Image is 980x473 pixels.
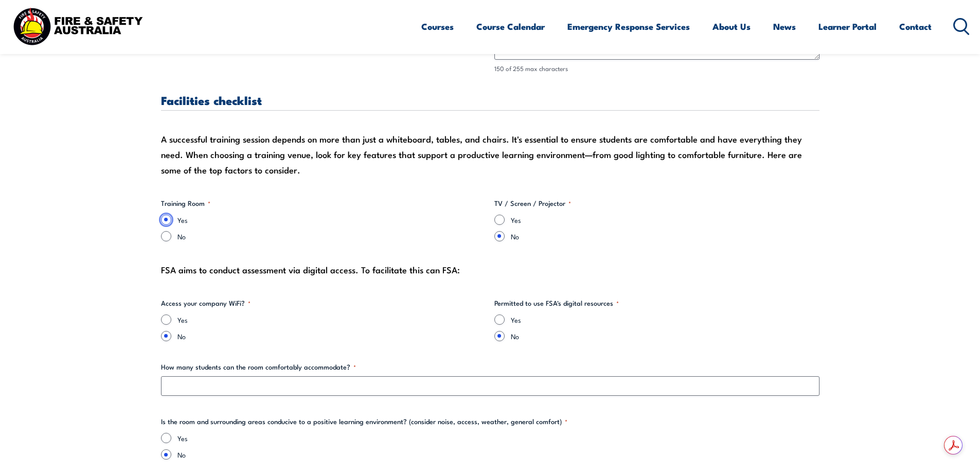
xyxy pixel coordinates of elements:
legend: Permitted to use FSA's digital resources [494,298,619,308]
label: How many students can the room comfortably accommodate? [161,362,819,372]
label: Yes [177,215,486,225]
legend: TV / Screen / Projector [494,198,571,208]
label: No [511,331,819,341]
legend: Access your company WiFi? [161,298,251,308]
a: Emergency Response Services [567,13,690,40]
a: News [773,13,796,40]
label: No [177,331,486,341]
a: Courses [421,13,454,40]
a: Contact [899,13,932,40]
div: A successful training session depends on more than just a whiteboard, tables, and chairs. It's es... [161,131,819,178]
h3: Facilities checklist [161,94,819,106]
label: Yes [177,433,819,443]
a: About Us [712,13,751,40]
label: No [177,449,819,460]
a: Course Calendar [476,13,545,40]
legend: Is the room and surrounding areas conducive to a positive learning environment? (consider noise, ... [161,416,567,427]
legend: Training Room [161,198,210,208]
label: Yes [511,215,819,225]
label: Yes [177,314,486,325]
div: 150 of 255 max characters [494,64,819,74]
a: Learner Portal [818,13,877,40]
div: FSA aims to conduct assessment via digital access. To facilitate this can FSA: [161,262,819,277]
label: Yes [511,314,819,325]
label: No [511,231,819,241]
label: No [177,231,486,241]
